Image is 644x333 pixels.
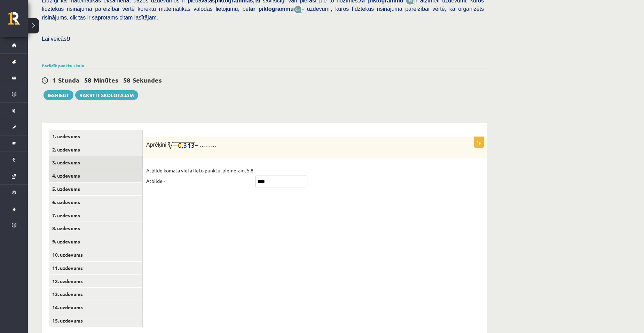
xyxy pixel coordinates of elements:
[250,6,294,12] b: ar piktogrammu
[49,143,142,156] a: 2. uzdevums
[133,76,162,84] span: Sekundes
[49,301,142,314] a: 14. uzdevums
[167,140,195,150] img: S21Ll2jCxLoYGqhj22gpvHTiSCqfaOnlXweMhXvq2r9y5wDp4F4sIQkXYsZGwBvDz58YIX3cUKD2554ufb2KWCik68hALx6YC...
[195,142,217,148] span: = ………
[49,196,142,209] a: 6. uzdevums
[94,76,118,84] span: Minūtes
[68,36,70,42] span: J
[146,165,253,186] p: Atbildē komata vietā lieto punktu, piemēram, 5.8 Atbilde -
[294,6,302,14] img: wKvN42sLe3LLwAAAABJRU5ErkJggg==
[49,130,142,143] a: 1. uzdevums
[49,275,142,288] a: 12. uzdevums
[49,288,142,301] a: 13. uzdevums
[49,209,142,222] a: 7. uzdevums
[474,137,484,148] p: 1p
[44,90,73,100] button: Iesniegt
[49,262,142,274] a: 11. uzdevums
[58,76,79,84] span: Stunda
[49,235,142,248] a: 9. uzdevums
[52,76,56,84] span: 1
[42,36,68,42] span: Lai veicās!
[42,63,84,68] a: Parādīt punktu skalu
[49,156,142,169] a: 3. uzdevums
[75,90,138,100] a: Rakstīt skolotājam
[42,6,484,20] span: - uzdevumi, kuros līdztekus risinājuma pareizībai vērtē, kā organizēts risinājums, cik tas ir sap...
[84,76,91,84] span: 58
[49,183,142,195] a: 5. uzdevums
[49,222,142,235] a: 8. uzdevums
[8,12,28,30] a: Rīgas 1. Tālmācības vidusskola
[49,169,142,182] a: 4. uzdevums
[146,142,166,148] span: Aprēķini
[49,248,142,261] a: 10. uzdevums
[123,76,130,84] span: 58
[49,314,142,327] a: 15. uzdevums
